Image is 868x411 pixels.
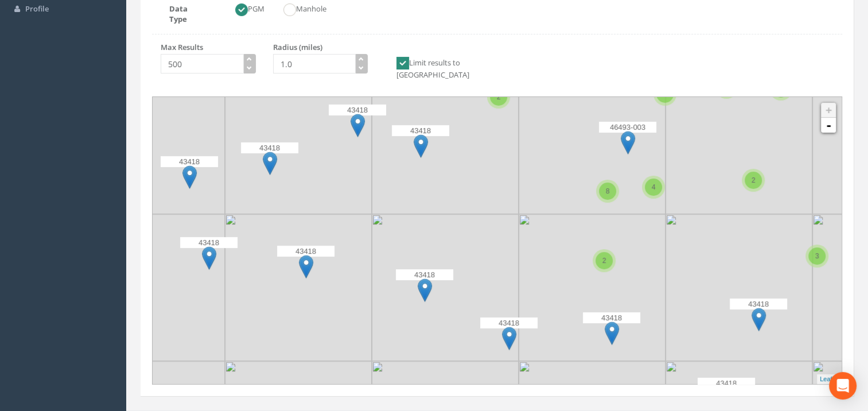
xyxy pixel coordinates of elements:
[273,42,368,53] p: Radius (miles)
[821,118,836,133] a: -
[180,237,238,249] p: 43418
[480,317,538,329] p: 43418
[418,278,432,302] img: marker-icon.png
[829,372,857,400] div: Open Intercom Messenger
[396,269,453,281] p: 43418
[241,142,298,154] p: 43418
[502,327,516,350] img: marker-icon.png
[583,312,640,324] p: 43418
[414,134,428,158] img: marker-icon.png
[25,3,49,14] span: Profile
[161,42,256,53] p: Max Results
[652,183,656,191] span: 4
[277,246,334,257] p: 43418
[161,156,218,168] p: 43418
[497,93,501,101] span: 2
[329,104,386,116] p: 43418
[202,246,216,270] img: marker-icon.png
[392,125,449,137] p: 43418
[263,152,277,175] img: marker-icon.png
[182,165,197,189] img: marker-icon.png
[730,298,787,310] p: 43418
[224,3,264,16] label: PGM
[621,131,635,154] img: marker-icon.png
[602,257,606,265] span: 2
[272,3,326,16] label: Manhole
[385,57,480,80] label: Limit results to [GEOGRAPHIC_DATA]
[698,378,755,389] p: 43418
[605,321,619,345] img: marker-icon.png
[599,122,656,133] p: 46493-003
[351,114,365,137] img: marker-icon.png
[820,375,839,382] a: Leaflet
[752,308,766,331] img: marker-icon.png
[752,176,756,184] span: 2
[161,3,215,25] label: Data Type
[299,255,313,278] img: marker-icon.png
[821,103,836,118] a: +
[606,187,610,195] span: 8
[815,252,819,260] span: 3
